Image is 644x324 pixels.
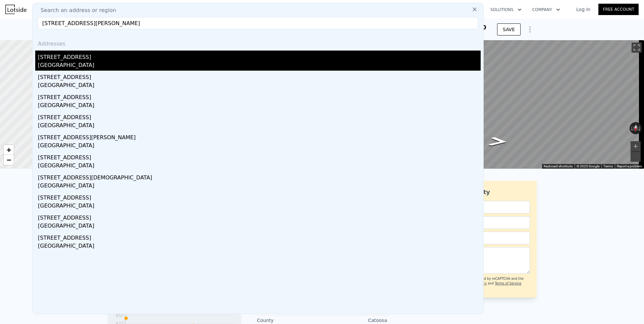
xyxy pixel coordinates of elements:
div: [STREET_ADDRESS] [38,231,481,242]
div: [STREET_ADDRESS] [38,71,481,81]
div: [STREET_ADDRESS] [38,211,481,222]
div: [GEOGRAPHIC_DATA] [38,182,481,191]
div: Addresses [35,34,481,51]
button: Keyboard shortcuts [544,164,573,169]
button: Rotate counterclockwise [630,122,633,134]
input: Enter an address, city, region, neighborhood or zip code [38,17,478,29]
path: Go West, Brown Cir [480,135,515,148]
button: Zoom in [631,141,641,151]
tspan: $52 [116,313,123,318]
span: − [7,156,11,164]
div: [STREET_ADDRESS] [38,51,481,61]
a: Terms (opens in new tab) [603,164,613,168]
img: Lotside [5,5,26,14]
a: Terms of Service [495,281,521,285]
div: [STREET_ADDRESS][PERSON_NAME] [38,131,481,142]
div: [GEOGRAPHIC_DATA] [38,61,481,71]
div: County [257,317,322,324]
div: [GEOGRAPHIC_DATA] [38,202,481,211]
div: [STREET_ADDRESS] [38,111,481,121]
div: [STREET_ADDRESS][DEMOGRAPHIC_DATA] [38,171,481,182]
a: Zoom out [4,155,14,165]
div: [GEOGRAPHIC_DATA] [38,101,481,111]
div: [GEOGRAPHIC_DATA] [38,81,481,91]
div: [GEOGRAPHIC_DATA] [38,142,481,151]
div: [GEOGRAPHIC_DATA] [38,162,481,171]
span: © 2025 Google [577,164,599,168]
div: [GEOGRAPHIC_DATA] [38,121,481,131]
div: [STREET_ADDRESS] [38,91,481,101]
a: Log In [568,6,598,13]
button: Solutions [485,4,527,16]
button: Company [527,4,566,16]
button: SAVE [497,23,521,35]
button: Rotate clockwise [638,122,642,134]
span: Search an address or region [35,6,116,14]
div: [GEOGRAPHIC_DATA] [38,222,481,231]
div: [GEOGRAPHIC_DATA] [38,242,481,251]
div: This site is protected by reCAPTCHA and the Google and apply. [452,276,530,291]
a: Zoom in [4,145,14,155]
a: Report a problem [617,164,642,168]
button: Toggle fullscreen view [632,43,642,53]
button: Zoom out [631,152,641,162]
a: Free Account [598,4,639,15]
div: [STREET_ADDRESS] [38,151,481,162]
span: + [7,146,11,154]
button: Show Options [523,23,537,36]
button: Reset the view [632,122,639,135]
div: Catoosa [322,317,387,324]
div: [STREET_ADDRESS] [38,191,481,202]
